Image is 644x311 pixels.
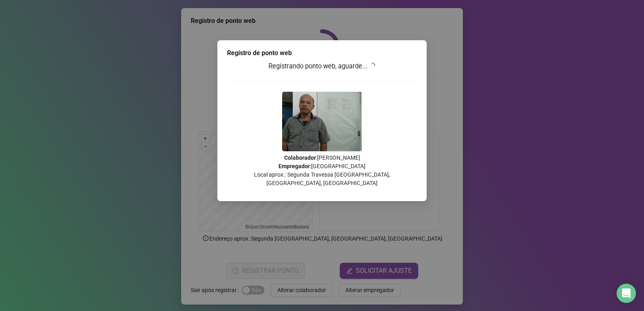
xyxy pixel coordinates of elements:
[284,154,316,161] strong: Colaborador
[227,154,417,187] p: : [PERSON_NAME] : [GEOGRAPHIC_DATA] Local aprox.: Segunda Travessa [GEOGRAPHIC_DATA], [GEOGRAPHIC...
[282,92,362,151] img: 2Q==
[279,163,310,169] strong: Empregador
[227,61,417,72] h3: Registrando ponto web, aguarde...
[617,284,636,303] div: Open Intercom Messenger
[368,62,376,70] span: loading
[227,48,417,58] div: Registro de ponto web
